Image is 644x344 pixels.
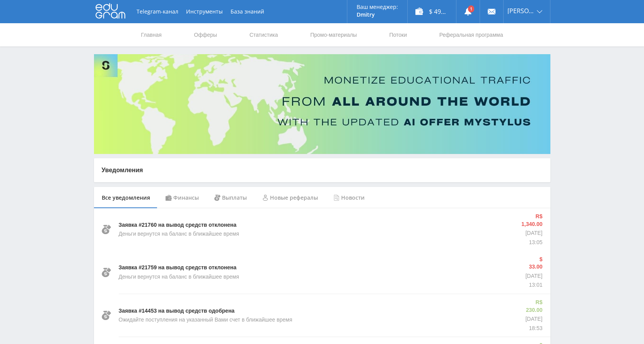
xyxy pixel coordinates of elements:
[517,239,542,246] p: 13:05
[357,4,398,10] p: Ваш менеджер:
[326,187,372,209] div: Новости
[94,187,158,209] div: Все уведомления
[525,256,542,271] p: $ 33.00
[309,23,357,46] a: Промо-материалы
[525,281,542,289] p: 13:01
[158,187,207,209] div: Финансы
[517,229,542,237] p: [DATE]
[119,221,237,229] p: Заявка #21760 на вывод средств отклонена
[521,315,543,323] p: [DATE]
[119,230,239,238] p: Деньги вернутся на баланс в ближайшее время
[255,187,326,209] div: Новые рефералы
[207,187,255,209] div: Выплаты
[388,23,408,46] a: Потоки
[193,23,218,46] a: Офферы
[119,307,235,315] p: Заявка #14453 на вывод средств одобрена
[119,264,237,272] p: Заявка #21759 на вывод средств отклонена
[357,12,398,18] p: Dmitry
[517,213,542,228] p: R$ 1,340.00
[507,8,535,14] span: [PERSON_NAME]
[140,23,162,46] a: Главная
[119,273,239,281] p: Деньги вернутся на баланс в ближайшее время
[102,166,543,175] p: Уведомления
[521,325,543,332] p: 18:53
[439,23,504,46] a: Реферальная программа
[94,54,550,154] img: Banner
[525,272,542,280] p: [DATE]
[521,299,543,314] p: R$ 230.00
[249,23,279,46] a: Статистика
[119,316,292,324] p: Ожидайте поступления на указанный Вами счет в ближайшее время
